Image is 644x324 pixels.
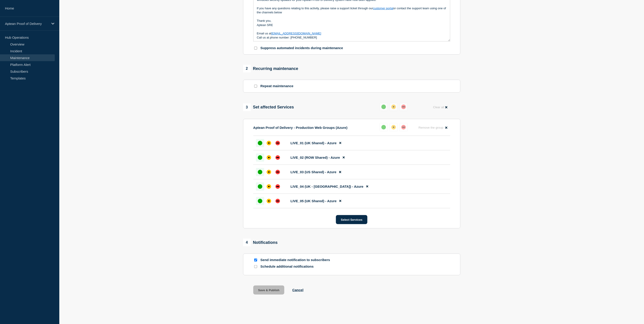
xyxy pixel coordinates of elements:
[258,170,262,174] div: up
[257,19,447,23] p: Thank you,
[254,259,257,262] input: Send immediate notification to subscribers
[261,46,343,50] p: Suppress automated incidents during maintenance
[336,215,367,224] button: Select Services
[254,265,257,268] input: Schedule additional notifications
[267,199,271,203] div: affected
[380,123,388,131] button: up
[380,103,388,111] button: up
[5,22,48,26] p: Aptean Proof of Delivery
[257,31,447,36] p: Email us at
[391,125,396,130] div: affected
[373,7,393,10] a: customer portal
[391,105,396,109] div: affected
[275,199,280,203] div: down
[292,288,303,292] button: Cancel
[253,286,285,295] button: Save & Publish
[254,85,257,88] input: Repeat maintenance
[381,125,386,130] div: up
[243,239,278,246] div: Notifications
[267,141,271,145] div: affected
[243,65,298,72] div: Recurring maintenance
[400,103,408,111] button: down
[390,103,398,111] button: affected
[400,123,408,131] button: down
[243,239,251,246] span: 4
[243,103,251,111] span: 3
[291,141,337,145] span: LIVE_01 (UK Shared) - Azure
[257,23,447,27] p: Aptean SRE
[267,170,271,174] div: affected
[261,258,333,262] p: Send immediate notification to subscribers
[243,65,251,72] span: 2
[275,155,280,160] div: down
[390,123,398,131] button: affected
[267,155,271,160] div: affected
[243,103,294,111] div: Set affected Services
[253,126,347,130] p: Aptean Proof of Delivery - Production Web Groups (Azure)
[258,199,262,203] div: up
[291,170,337,174] span: LIVE_03 (US Shared) - Azure
[258,155,262,160] div: up
[291,199,337,203] span: LIVE_05 (UK Shared) - Azure
[275,141,280,145] div: down
[291,156,340,159] span: LIVE_02 (ROW Shared) - Azure
[275,170,280,174] div: down
[291,185,364,188] span: LIVE_04 (UK - [GEOGRAPHIC_DATA]) - Azure
[254,47,257,50] input: Suppress automated incidents during maintenance
[401,105,406,109] div: down
[267,184,271,189] div: affected
[419,126,443,129] span: Remove the group
[261,264,333,269] p: Schedule additional notifications
[275,184,280,189] div: down
[416,123,450,132] button: Remove the group
[258,184,262,189] div: up
[257,6,447,15] p: If you have any questions relating to this activity, please raise a support ticket through our or...
[381,105,386,109] div: up
[257,36,447,40] p: Call us at phone number: [PHONE_NUMBER]
[258,141,262,145] div: up
[261,84,294,88] p: Repeat maintenance
[401,125,406,130] div: down
[271,32,321,35] a: [EMAIL_ADDRESS][DOMAIN_NAME]
[430,103,450,112] button: Clear all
